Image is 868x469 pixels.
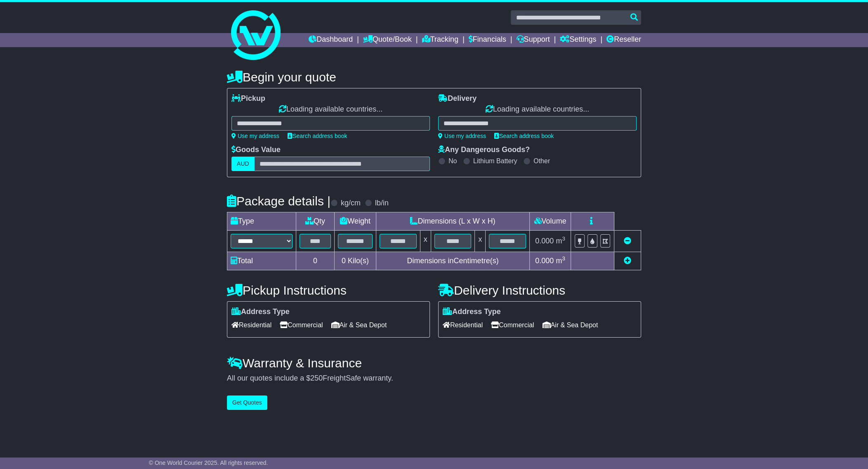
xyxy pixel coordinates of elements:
[562,236,565,242] sup: 3
[624,237,631,245] a: Remove this item
[469,33,506,47] a: Financials
[231,133,279,139] a: Use my address
[227,212,296,231] td: Type
[309,33,353,47] a: Dashboard
[335,252,376,270] td: Kilo(s)
[475,231,486,252] td: x
[443,307,501,317] label: Address Type
[375,199,389,208] label: lb/in
[473,157,517,165] label: Lithium Battery
[556,257,565,265] span: m
[422,33,458,47] a: Tracking
[227,252,296,270] td: Total
[438,133,486,139] a: Use my address
[606,33,641,47] a: Reseller
[231,105,430,114] div: Loading available countries...
[438,94,476,103] label: Delivery
[231,157,255,171] label: AUD
[280,319,323,331] span: Commercial
[494,133,554,139] a: Search address book
[231,319,271,331] span: Residential
[227,356,641,370] h4: Warranty & Insurance
[438,105,637,114] div: Loading available countries...
[542,319,598,331] span: Air & Sea Depot
[560,33,596,47] a: Settings
[556,237,565,245] span: m
[535,257,554,265] span: 0.000
[443,319,483,331] span: Residential
[296,252,335,270] td: 0
[227,395,267,410] button: Get Quotes
[376,252,529,270] td: Dimensions in Centimetre(s)
[491,319,534,331] span: Commercial
[335,212,376,231] td: Weight
[231,307,290,317] label: Address Type
[227,70,641,84] h4: Begin your quote
[149,459,268,466] span: © One World Courier 2025. All rights reserved.
[342,257,346,265] span: 0
[562,255,565,262] sup: 3
[448,157,457,165] label: No
[438,283,641,297] h4: Delivery Instructions
[231,94,265,103] label: Pickup
[231,145,281,155] label: Goods Value
[331,319,387,331] span: Air & Sea Depot
[227,194,330,208] h4: Package details |
[535,237,554,245] span: 0.000
[310,374,323,382] span: 250
[516,33,550,47] a: Support
[438,145,530,155] label: Any Dangerous Goods?
[296,212,335,231] td: Qty
[420,231,431,252] td: x
[227,374,641,383] div: All our quotes include a $ FreightSafe warranty.
[288,133,347,139] a: Search address book
[227,283,430,297] h4: Pickup Instructions
[341,199,361,208] label: kg/cm
[533,157,550,165] label: Other
[376,212,529,231] td: Dimensions (L x W x H)
[624,257,631,265] a: Add new item
[529,212,571,231] td: Volume
[363,33,412,47] a: Quote/Book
